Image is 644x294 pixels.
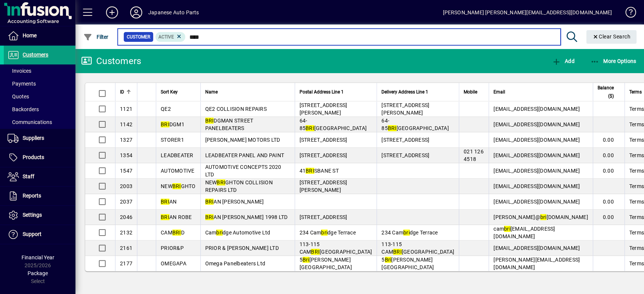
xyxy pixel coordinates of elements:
span: CAM D [161,230,184,236]
a: Payments [4,77,75,90]
span: Reports [23,193,41,199]
span: 1354 [120,152,132,158]
em: bri [504,226,510,232]
span: Staff [23,173,34,179]
span: Terms [629,105,644,113]
td: 0.00 [593,132,624,148]
a: Backorders [4,103,75,116]
span: AUTOMOTIVE CONCEPTS 2020 LTD [205,164,281,178]
span: Delivery Address Line 1 [381,88,428,96]
span: cam [EMAIL_ADDRESS][DOMAIN_NAME] [493,226,555,239]
span: LEADBEATER [161,152,194,158]
span: [EMAIL_ADDRESS][DOMAIN_NAME] [493,106,580,112]
a: Knowledge Base [619,2,635,26]
span: [STREET_ADDRESS][PERSON_NAME] [381,102,429,116]
span: AN [PERSON_NAME] 1998 LTD [205,214,288,220]
span: NEW GHTON COLLISION REPAIRS LTD [205,179,273,193]
span: 2177 [120,260,132,266]
span: PRIOR&P [161,245,184,251]
span: [STREET_ADDRESS][PERSON_NAME] [300,179,347,193]
em: Bri [303,257,309,263]
em: bri [540,214,547,220]
em: BRI [172,183,181,189]
span: 64-85 [GEOGRAPHIC_DATA] [381,118,449,131]
mat-chip: Activation Status: Active [155,32,186,42]
span: [EMAIL_ADDRESS][DOMAIN_NAME] [493,121,580,127]
span: More Options [590,58,636,64]
span: PRIOR & [PERSON_NAME] LTD [205,245,279,251]
span: Payments [8,81,36,87]
span: Terms [629,136,644,144]
span: Terms [629,260,644,267]
em: BRI [161,214,169,220]
em: BRI [217,179,225,185]
td: 0.00 [593,194,624,210]
span: 1121 [120,106,132,112]
em: BRI [172,230,181,236]
span: Quotes [8,93,29,100]
div: Japanese Auto Parts [148,6,199,18]
span: [EMAIL_ADDRESS][DOMAIN_NAME] [493,199,580,205]
span: Name [205,88,218,96]
div: [PERSON_NAME] [PERSON_NAME][EMAIL_ADDRESS][DOMAIN_NAME] [443,6,612,18]
em: bri [403,230,410,236]
span: 2046 [120,214,132,220]
span: Terms [629,88,642,96]
span: 113-115 CAM [GEOGRAPHIC_DATA] [381,241,454,255]
span: [EMAIL_ADDRESS][DOMAIN_NAME] [493,137,580,143]
span: Postal Address Line 1 [300,88,344,96]
span: Communications [8,119,52,125]
a: Suppliers [4,129,75,148]
span: Terms [629,121,644,128]
span: [PERSON_NAME] MOTORS LTD [205,137,280,143]
span: Settings [23,212,42,218]
span: 234 Cam dge Terrace [300,230,356,236]
a: Home [4,26,75,45]
span: 2161 [120,245,132,251]
span: AN ROBE [161,214,192,220]
button: Add [100,6,124,19]
span: [EMAIL_ADDRESS][DOMAIN_NAME] [493,152,580,158]
span: Terms [629,213,644,221]
span: Omega Panelbeaters Ltd [205,260,266,266]
a: Staff [4,167,75,186]
div: Balance ($) [598,84,621,100]
div: Customers [81,55,141,67]
span: [STREET_ADDRESS][PERSON_NAME] [300,102,347,116]
span: LEADBEATER PANEL AND PAINT [205,152,284,158]
a: Quotes [4,90,75,103]
span: Terms [629,198,644,205]
span: [STREET_ADDRESS] [300,214,347,220]
a: Communications [4,116,75,129]
span: AN [161,199,177,205]
a: Support [4,225,75,244]
button: Profile [124,6,148,19]
div: Email [493,88,588,96]
span: Terms [629,152,644,159]
a: Products [4,148,75,167]
span: [PERSON_NAME][EMAIL_ADDRESS][DOMAIN_NAME] [493,257,580,270]
span: Suppliers [23,135,44,141]
button: Add [550,54,576,68]
em: BRI [306,125,314,131]
span: Financial Year [22,254,54,260]
span: DGM1 [161,121,184,127]
span: Sort Key [161,88,178,96]
span: 5 [PERSON_NAME][GEOGRAPHIC_DATA] [300,257,352,270]
span: 2132 [120,230,132,236]
span: Customers [23,52,48,58]
span: DGMAN STREET PANELBEATERS [205,118,254,131]
span: 234 Cam dge Terrace [381,230,438,236]
td: 0.00 [593,163,624,179]
span: STORER1 [161,137,184,143]
span: Terms [629,244,644,252]
em: Bri [385,257,392,263]
span: QE2 COLLISION REPAIRS [205,106,267,112]
span: 1547 [120,168,132,174]
div: Name [205,88,290,96]
em: BRI [311,249,320,255]
span: Support [23,231,41,237]
em: BRI [393,249,402,255]
span: Cam dge Automotive Ltd [205,230,271,236]
button: More Options [589,54,638,68]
